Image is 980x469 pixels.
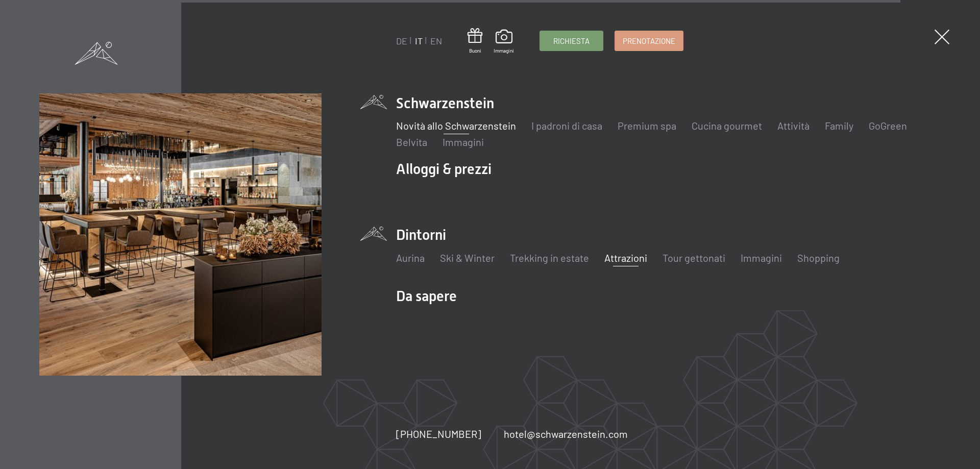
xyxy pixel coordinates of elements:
span: Prenotazione [623,36,675,46]
a: Novità allo Schwarzenstein [396,119,516,132]
a: hotel@schwarzenstein.com [504,427,628,441]
a: Immagini [443,136,484,148]
a: Belvita [396,136,427,148]
span: [PHONE_NUMBER] [396,428,481,440]
a: GoGreen [869,119,907,132]
a: Ski & Winter [440,252,495,264]
a: Richiesta [540,31,603,51]
span: Immagini [494,47,514,54]
a: Shopping [797,252,840,264]
a: Family [825,119,853,132]
a: Attività [777,119,810,132]
a: Attrazioni [604,252,647,264]
a: I padroni di casa [531,119,602,132]
a: Buoni [468,28,482,54]
a: Trekking in estate [510,252,589,264]
a: Cucina gourmet [692,119,762,132]
a: EN [430,35,442,46]
a: Immagini [494,30,514,54]
a: Tour gettonati [663,252,725,264]
a: [PHONE_NUMBER] [396,427,481,441]
span: Richiesta [553,36,590,46]
a: IT [415,35,423,46]
a: Aurina [396,252,425,264]
a: Prenotazione [615,31,683,51]
a: DE [396,35,407,46]
span: Buoni [468,47,482,54]
a: Premium spa [618,119,676,132]
a: Immagini [741,252,782,264]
